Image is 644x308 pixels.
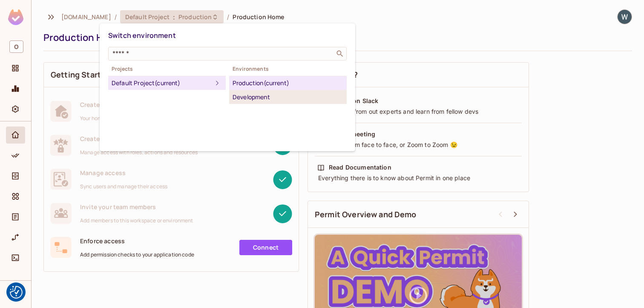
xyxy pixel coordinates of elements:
span: Environments [229,66,347,72]
button: Consent Preferences [10,286,23,299]
div: Production (current) [233,78,343,88]
span: Projects [108,66,226,72]
div: Development [233,92,343,102]
img: Revisit consent button [10,286,23,299]
span: Switch environment [108,31,176,40]
div: Default Project (current) [112,78,212,88]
